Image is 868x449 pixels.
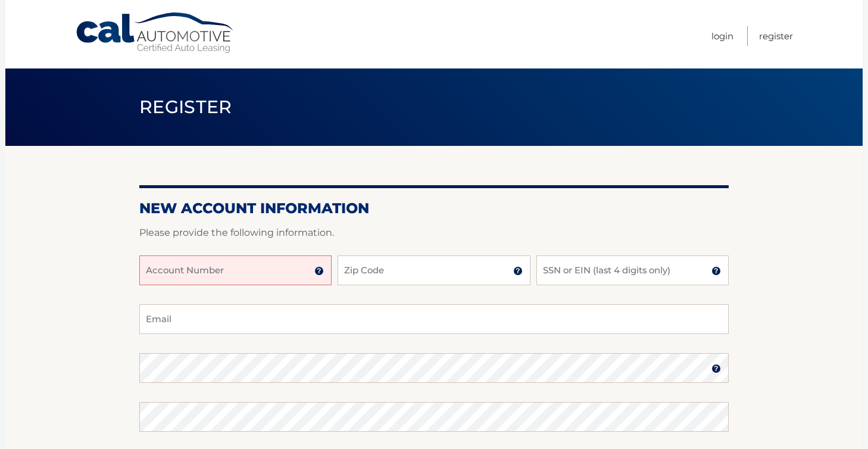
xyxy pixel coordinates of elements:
input: Email [139,304,729,334]
img: tooltip.svg [513,266,523,276]
img: tooltip.svg [711,266,721,276]
img: tooltip.svg [314,266,324,276]
a: Cal Automotive [75,12,236,54]
input: SSN or EIN (last 4 digits only) [536,255,729,285]
h2: New Account Information [139,199,729,217]
a: Login [711,26,733,46]
p: Please provide the following information. [139,224,729,241]
a: Register [759,26,793,46]
input: Account Number [139,255,332,285]
img: tooltip.svg [711,364,721,373]
input: Zip Code [338,255,530,285]
span: Register [139,96,232,118]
